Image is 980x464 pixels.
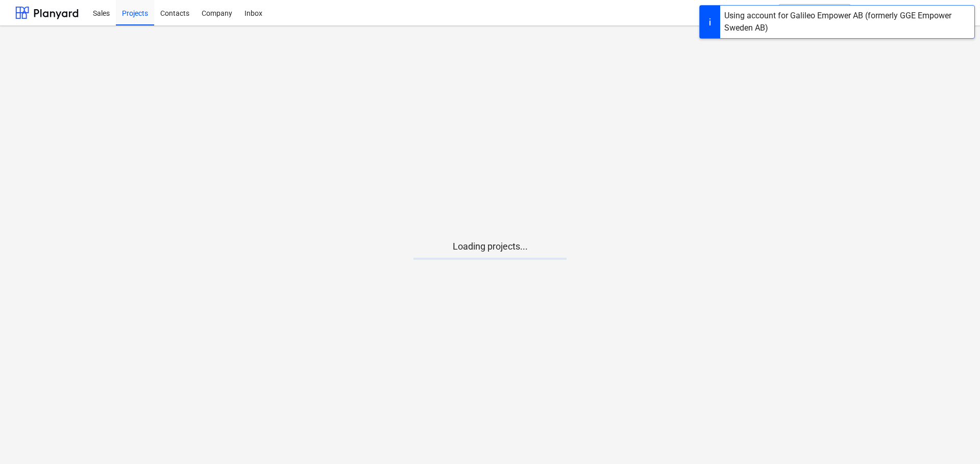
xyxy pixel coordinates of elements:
[413,240,567,253] p: Loading projects...
[724,10,970,34] div: Using account for Galileo Empower AB (formerly GGE Empower Sweden AB)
